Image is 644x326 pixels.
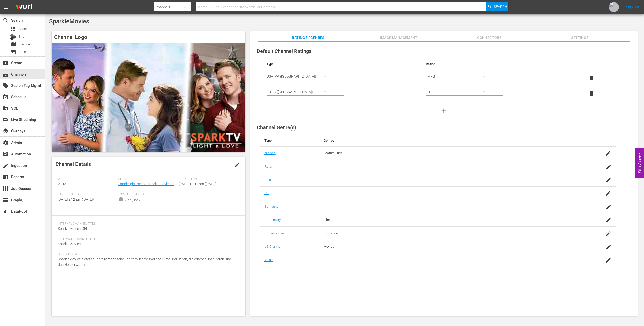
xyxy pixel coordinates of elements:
[58,222,237,226] span: Internal Channel Title:
[626,5,639,9] a: Sign Out
[264,178,275,182] a: Sinclair
[3,208,9,214] span: DataPool
[3,4,9,10] span: menu
[264,151,276,155] a: Nielsen
[58,257,231,267] span: SparkleMovies bietet saubere romantische und familienfreundliche Filme und Serien, die erheben, i...
[10,49,16,55] span: Series
[3,94,9,100] span: Schedule
[470,35,508,41] span: Connectors
[561,35,599,41] span: Settings
[264,231,285,235] a: LG Secondary
[179,177,237,181] span: Created On:
[262,58,626,101] table: simple table
[486,2,508,11] button: Search
[426,69,490,83] div: TVPG
[3,105,9,111] span: VOD
[19,26,27,31] span: Asset
[118,177,176,181] span: Slug:
[264,245,281,248] a: LG Channel
[260,135,320,147] th: Type
[118,193,176,197] span: Lock Threshold:
[3,17,9,23] span: Search
[3,162,9,169] span: Ingestion
[3,140,9,146] span: Admin
[3,151,9,157] span: Automation
[125,198,140,203] div: 7-day lock
[3,128,9,134] span: Overlays
[588,90,594,96] span: delete
[264,218,281,222] a: LG Primary
[19,49,28,54] span: Series
[380,35,418,41] span: Image Management
[10,41,16,47] span: Episode
[49,18,89,25] span: SparkleMovies
[58,182,66,186] span: 2102
[422,58,581,70] th: Rating
[58,237,237,241] span: External Channel Title:
[3,174,9,180] span: Reports
[494,2,507,11] span: Search
[257,48,311,54] span: Default Channel Ratings
[231,159,243,171] button: edit
[19,42,30,47] span: Episode
[289,35,327,41] span: Ratings / Genres
[585,87,597,100] button: delete
[609,2,619,12] img: url
[3,186,9,192] span: Job Queues
[56,161,91,167] span: Channel Details
[118,197,123,202] span: info
[267,85,331,99] div: EU LG ([GEOGRAPHIC_DATA])
[19,34,24,39] span: Bits
[118,182,174,186] a: candlelight_media_sparklemovies_1
[3,83,9,89] span: Search Tag Mgmt
[58,253,237,257] span: Description:
[58,197,94,201] span: [DATE] 2:12 pm ([DATE])
[588,75,594,81] span: delete
[234,162,240,168] span: edit
[264,258,273,262] a: Vidaa
[58,242,81,246] span: SparkleMovies
[58,226,88,231] span: SparkleMovies-GER
[3,71,9,77] span: Channels
[426,85,490,99] div: 10+
[264,191,269,195] a: IAB
[10,26,16,32] span: Asset
[585,72,597,84] button: delete
[10,34,16,40] div: Bits
[257,124,296,131] span: Channel Genre(s)
[3,117,9,123] span: Live Streaming
[262,58,422,70] th: Type
[264,205,279,208] a: Samsung
[267,69,331,83] div: USA_PR ([GEOGRAPHIC_DATA])
[52,31,245,43] h4: Channel Logo
[3,197,9,203] span: GraphQL
[635,148,644,178] button: Open Feedback Widget
[58,177,116,181] span: Wurl ID:
[3,60,9,66] span: Create
[52,43,245,152] img: SparkleMovies
[179,182,217,186] span: [DATE] 12:41 pm ([DATE])
[320,135,576,147] th: Genres
[58,193,116,197] span: Last Updated:
[264,165,272,168] a: Roku
[12,1,36,13] img: ans4CAIJ8jUAAAAAAAAAAAAAAAAAAAAAAAAgQb4GAAAAAAAAAAAAAAAAAAAAAAAAJMjXAAAAAAAAAAAAAAAAAAAAAAAAgAT5G...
